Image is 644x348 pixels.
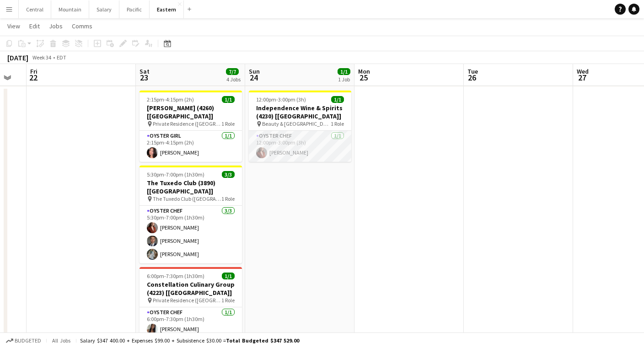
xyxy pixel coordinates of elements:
[26,20,43,32] a: Edit
[140,91,242,162] app-job-card: 2:15pm-4:15pm (2h)1/1[PERSON_NAME] (4260) [[GEOGRAPHIC_DATA]] Private Residence ([GEOGRAPHIC_DATA...
[140,104,242,120] h3: [PERSON_NAME] (4260) [[GEOGRAPHIC_DATA]]
[49,22,63,30] span: Jobs
[50,337,72,344] span: All jobs
[7,22,20,30] span: View
[226,68,239,75] span: 7/7
[57,54,66,61] div: EDT
[247,72,260,83] span: 24
[89,0,119,18] button: Salary
[140,307,242,338] app-card-role: Oyster Chef1/16:00pm-7:30pm (1h30m)[PERSON_NAME]
[30,54,53,61] span: Week 34
[226,337,299,344] span: Total Budgeted $347 529.00
[577,67,589,75] span: Wed
[249,91,351,162] app-job-card: 12:00pm-3:00pm (3h)1/1Independence Wine & Spirits (4230) [[GEOGRAPHIC_DATA]] Beauty & [GEOGRAPHIC...
[150,0,184,18] button: Eastern
[19,0,51,18] button: Central
[140,206,242,263] app-card-role: Oyster Chef3/35:30pm-7:00pm (1h30m)[PERSON_NAME][PERSON_NAME][PERSON_NAME]
[68,20,96,32] a: Comms
[140,131,242,162] app-card-role: Oyster Girl1/12:15pm-4:15pm (2h)[PERSON_NAME]
[29,72,38,83] span: 22
[466,72,478,83] span: 26
[249,67,260,75] span: Sun
[72,22,92,30] span: Comms
[249,104,351,120] h3: Independence Wine & Spirits (4230) [[GEOGRAPHIC_DATA]]
[222,96,235,103] span: 1/1
[331,120,344,127] span: 1 Role
[331,96,344,103] span: 1/1
[357,72,370,83] span: 25
[140,280,242,297] h3: Constellation Culinary Group (4223) [[GEOGRAPHIC_DATA]]
[147,273,204,279] span: 6:00pm-7:30pm (1h30m)
[222,171,235,178] span: 3/3
[4,20,24,32] a: View
[140,166,242,263] app-job-card: 5:30pm-7:00pm (1h30m)3/3The Tuxedo Club (3890) [[GEOGRAPHIC_DATA]] The Tuxedo Club ([GEOGRAPHIC_D...
[153,195,221,202] span: The Tuxedo Club ([GEOGRAPHIC_DATA], [GEOGRAPHIC_DATA])
[29,22,40,30] span: Edit
[467,67,478,75] span: Tue
[262,120,331,127] span: Beauty & [GEOGRAPHIC_DATA] [GEOGRAPHIC_DATA]
[256,96,306,103] span: 12:00pm-3:00pm (3h)
[358,67,370,75] span: Mon
[45,20,66,32] a: Jobs
[140,67,150,75] span: Sat
[147,96,194,103] span: 2:15pm-4:15pm (2h)
[15,337,41,344] span: Budgeted
[138,72,150,83] span: 23
[51,0,89,18] button: Mountain
[5,336,43,346] button: Budgeted
[221,120,235,127] span: 1 Role
[147,171,204,178] span: 5:30pm-7:00pm (1h30m)
[338,68,350,75] span: 1/1
[338,76,350,83] div: 1 Job
[153,297,221,304] span: Private Residence ([GEOGRAPHIC_DATA], [GEOGRAPHIC_DATA])
[221,195,235,202] span: 1 Role
[119,0,150,18] button: Pacific
[221,297,235,304] span: 1 Role
[30,67,38,75] span: Fri
[7,53,28,62] div: [DATE]
[140,179,242,195] h3: The Tuxedo Club (3890) [[GEOGRAPHIC_DATA]]
[80,337,299,344] div: Salary $347 400.00 + Expenses $99.00 + Subsistence $30.00 =
[575,72,589,83] span: 27
[226,76,241,83] div: 4 Jobs
[153,120,221,127] span: Private Residence ([GEOGRAPHIC_DATA], [GEOGRAPHIC_DATA])
[140,267,242,338] app-job-card: 6:00pm-7:30pm (1h30m)1/1Constellation Culinary Group (4223) [[GEOGRAPHIC_DATA]] Private Residence...
[222,273,235,279] span: 1/1
[249,131,351,162] app-card-role: Oyster Chef1/112:00pm-3:00pm (3h)[PERSON_NAME]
